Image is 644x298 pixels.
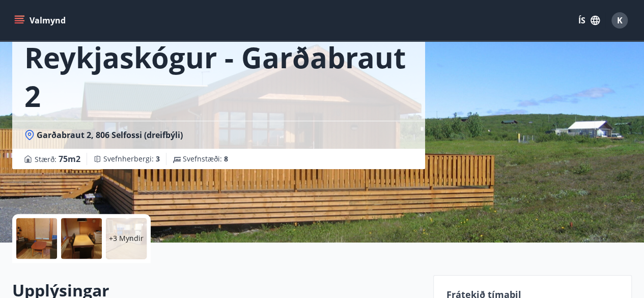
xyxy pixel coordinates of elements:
p: +3 Myndir [109,233,144,243]
span: Svefnherbergi : [103,154,160,164]
span: Stærð : [35,153,80,165]
button: K [607,8,632,33]
h1: Reykjaskógur - Garðabraut 2 [24,38,413,115]
span: Garðabraut 2, 806 Selfossi (dreifbýli) [37,129,183,141]
span: 8 [224,154,228,164]
span: 3 [156,154,160,164]
button: ÍS [573,11,605,30]
span: K [617,15,623,26]
span: Svefnstæði : [183,154,228,164]
span: 75 m2 [59,153,80,165]
button: menu [12,11,70,30]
